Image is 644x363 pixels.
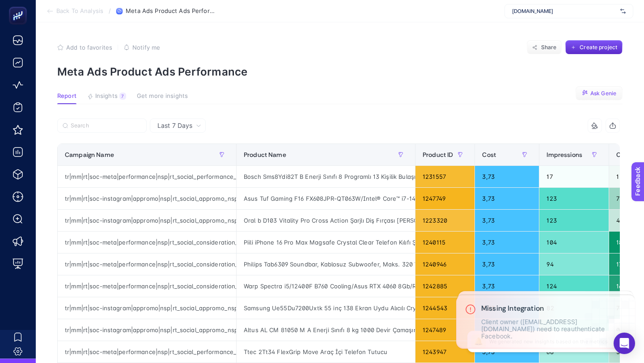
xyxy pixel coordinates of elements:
div: 124 [539,275,609,297]
span: [DOMAIN_NAME] [512,8,617,15]
span: Campaign Name [65,151,114,158]
div: tr|mm|rt|soc-instagram|appromo|nsp|rt_social_appromo_nsp_na_meta-android|na|d2c|AOP|OSB0002D62 [58,297,236,319]
div: 3,73 [475,275,539,297]
div: Philips Tab6309 Soundbar, Kablosuz Subwoofer, Maks. 320 W / 160 Rms, 2.1 Kanal, Dolby Atmos, DTS ... [237,253,415,275]
div: 3,73 [475,232,539,253]
span: Cost [482,151,496,158]
span: Product ID [423,151,453,158]
button: Ask Genie [576,86,623,101]
div: Warp Spectra i5/12400F B760 Cooling/Asus RTX 4060 8Gb/Rgb/32 GB Rgb/1 Tb/650 W FSP Powers/DOS Oyu... [237,275,415,297]
div: 123 [539,210,609,231]
div: 1240115 [415,232,475,253]
span: Last 7 Days [157,121,192,130]
div: tr|mm|rt|soc-meta|performance|nsp|rt_social_consideration_nsp_na_yeni-catalog-ao-nu-daba-viewcont... [58,253,236,275]
div: 3,73 [475,253,539,275]
img: svg%3e [620,7,626,16]
span: Get more insights [137,93,188,100]
div: Samsung Ue55Du7200Uxtk 55 inç 138 Ekran Uydu Alıcılı Crystal UHD 4K Tizen Os Smart TV [237,297,415,319]
div: tr|mm|rt|soc-instagram|appromo|nsp|rt_social_appromo_nsp_na_meta-ios|na|d2c|AOP|OSB0002D66 [58,188,236,209]
p: Client owner ([EMAIL_ADDRESS][DOMAIN_NAME]) need to reauthenticate Facebook. [481,318,626,340]
div: 1247489 [415,319,475,341]
span: Report [57,93,76,100]
span: Ask Genie [590,90,616,97]
div: Piili iPhone 16 Pro Max Magsafe Crystal Clear Telefon Kılıfı Şeffaf [237,232,415,253]
span: Add to favorites [66,44,112,51]
div: 1247749 [415,188,475,209]
p: Meta Ads Product Ads Performance [57,65,623,78]
span: Back To Analysis [56,8,103,15]
span: Clicks [616,151,634,158]
div: Asus Tuf Gaming F16 FX608JPR-QT063W/Intel® Core™ i7-14650HX/32 GB Ram/1 TB Ssd/Rtx 5070/16"/W11 L... [237,188,415,209]
span: Create project [580,44,617,51]
h3: Missing Integration [481,304,626,313]
div: Bosch Sms8Ydi82T B Enerji Sınıfı 8 Programlı 13 Kişilik Bulaşık Makinesi Inox [237,166,415,187]
div: Altus AL CM 81050 M A Enerji Sınıfı 8 kg 1000 Devir Çamaşır Makinesi [MEDICAL_DATA] [237,319,415,341]
div: 17 [539,166,609,187]
div: tr|mm|rt|soc-instagram|appromo|nsp|rt_social_appromo_nsp_na_meta-ios|na|d2c|AOP|OSB0002D66 [58,210,236,231]
span: Product Name [244,151,286,158]
div: tr|mm|rt|soc-meta|performance|nsp|rt_social_performance_nsp_na_yeni-catalog-ao-nu-daba-purchase-c... [58,341,236,363]
span: Impressions [547,151,582,158]
div: Open Intercom Messenger [614,333,635,354]
div: 123 [539,188,609,209]
span: Feedback [5,3,34,10]
button: Create project [565,40,623,55]
div: 1244543 [415,297,475,319]
div: 3,73 [475,166,539,187]
div: 104 [539,232,609,253]
div: 3,73 [475,210,539,231]
span: / [109,7,111,14]
div: tr|mm|rt|soc-meta|performance|nsp|rt_social_consideration_nsp_na_yeni-catalog-ao-nu-daba-viewcont... [58,275,236,297]
button: Share [527,40,562,55]
button: Add to favorites [57,44,112,51]
div: 7 [119,93,126,100]
div: tr|mm|rt|soc-meta|performance|nsp|rt_social_consideration_nsp_na_yeni-catalog-ao-nu-daba-viewcont... [58,232,236,253]
span: Insights [95,93,118,100]
span: Share [541,44,557,51]
span: Meta Ads Product Ads Performance [126,8,215,15]
button: Notify me [123,44,160,51]
div: 94 [539,253,609,275]
span: Notify me [132,44,160,51]
div: 1231557 [415,166,475,187]
div: 3,73 [475,188,539,209]
div: 1240946 [415,253,475,275]
div: tr|mm|rt|soc-meta|performance|nsp|rt_social_performance_nsp_na_advantage-plus-catalog|na|d2c|AOP|... [58,166,236,187]
div: tr|mm|rt|soc-instagram|appromo|nsp|rt_social_appromo_nsp_na_meta-android|na|d2c|AOP|OSB0002D62 [58,319,236,341]
input: Search [71,122,141,129]
div: Oral b D103 Vitality Pro Cross Action Şarjlı Diş Fırçası [PERSON_NAME] [237,210,415,231]
div: 1223320 [415,210,475,231]
div: 1242885 [415,275,475,297]
div: 1243947 [415,341,475,363]
div: Ttec 2Tt34 FlexGrip Move Araç İçi Telefon Tutucu [237,341,415,363]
